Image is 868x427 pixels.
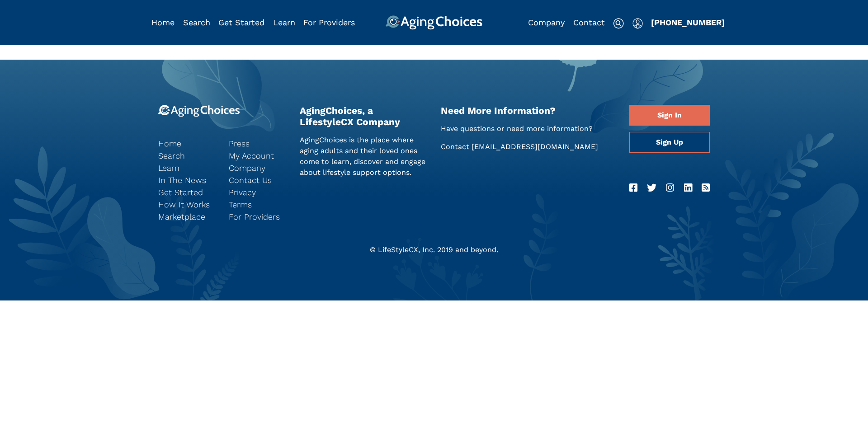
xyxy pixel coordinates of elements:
a: For Providers [229,211,286,223]
a: Press [229,137,286,150]
a: Company [528,18,565,27]
p: Have questions or need more information? [441,123,616,134]
a: Get Started [218,18,264,27]
img: user-icon.svg [632,18,643,29]
img: search-icon.svg [613,18,624,29]
a: Learn [273,18,295,27]
a: Learn [158,162,215,174]
a: Twitter [647,181,656,195]
h2: Need More Information? [441,105,616,116]
img: 9-logo.svg [158,105,240,117]
img: AgingChoices [386,15,482,30]
p: Contact [441,141,616,152]
a: Facebook [629,181,637,195]
a: Home [158,137,215,150]
a: Contact Us [229,174,286,186]
a: Contact [573,18,605,27]
a: Search [158,150,215,162]
a: RSS Feed [702,181,710,195]
a: Sign In [629,105,710,126]
a: Company [229,162,286,174]
div: © LifeStyleCX, Inc. 2019 and beyond. [151,244,717,255]
p: AgingChoices is the place where aging adults and their loved ones come to learn, discover and eng... [300,135,428,178]
a: Instagram [666,181,674,195]
div: Popover trigger [183,15,210,30]
a: For Providers [303,18,355,27]
div: Popover trigger [632,15,643,30]
a: In The News [158,174,215,186]
a: Marketplace [158,211,215,223]
a: My Account [229,150,286,162]
a: Privacy [229,186,286,198]
a: Search [183,18,210,27]
a: Terms [229,198,286,211]
a: [EMAIL_ADDRESS][DOMAIN_NAME] [472,142,598,151]
a: Get Started [158,186,215,198]
a: [PHONE_NUMBER] [651,18,725,27]
a: LinkedIn [684,181,692,195]
a: Home [151,18,175,27]
a: How It Works [158,198,215,211]
h2: AgingChoices, a LifestyleCX Company [300,105,428,127]
a: Sign Up [629,132,710,153]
